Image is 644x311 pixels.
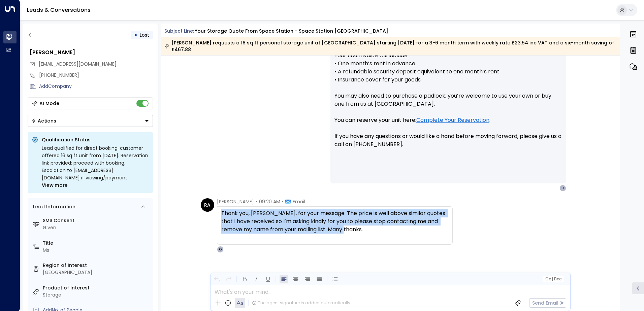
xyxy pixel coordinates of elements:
[43,240,150,247] label: Title
[39,72,153,79] div: [PHONE_NUMBER]
[43,217,150,224] label: SMS Consent
[221,209,448,234] div: Thank you, [PERSON_NAME], for your message. The price is well above similar quotes that I have re...
[39,61,117,67] span: [EMAIL_ADDRESS][DOMAIN_NAME]
[39,61,117,68] span: uk.usa@hotmail.co.uk
[43,291,150,299] div: Storage
[28,115,153,127] button: Actions
[164,28,194,34] span: Subject Line:
[43,262,150,269] label: Region of Interest
[31,118,56,124] div: Actions
[39,83,153,90] div: AddCompany
[42,136,149,143] p: Qualification Status
[134,29,137,41] div: •
[293,198,305,205] span: Email
[42,181,68,189] span: View more
[27,6,91,14] a: Leads & Conversations
[43,247,150,254] div: Ms
[140,32,149,38] span: Lost
[545,277,561,281] span: Cc Bcc
[213,275,221,283] button: Undo
[542,276,564,282] button: Cc|Bcc
[217,246,224,253] div: O
[43,269,150,276] div: [GEOGRAPHIC_DATA]
[201,198,214,212] div: RA
[217,198,254,205] span: [PERSON_NAME]
[28,115,153,127] div: Button group with a nested menu
[30,48,153,57] div: [PERSON_NAME]
[43,284,150,291] label: Product of Interest
[256,198,257,205] span: •
[282,198,284,205] span: •
[195,28,388,35] div: Your storage quote from Space Station - Space Station [GEOGRAPHIC_DATA]
[259,198,280,205] span: 09:20 AM
[559,185,566,192] div: U
[43,224,150,231] div: Given
[39,100,59,107] div: AI Mode
[252,300,350,306] div: The agent signature is added automatically
[224,275,233,283] button: Redo
[31,203,75,210] div: Lead Information
[42,144,149,189] div: Lead qualified for direct booking: customer offered 16 sq ft unit from [DATE]. Reservation link p...
[552,277,553,281] span: |
[416,116,489,124] a: Complete Your Reservation
[164,39,616,53] div: [PERSON_NAME] requests a 16 sq ft personal storage unit at [GEOGRAPHIC_DATA] starting [DATE] for ...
